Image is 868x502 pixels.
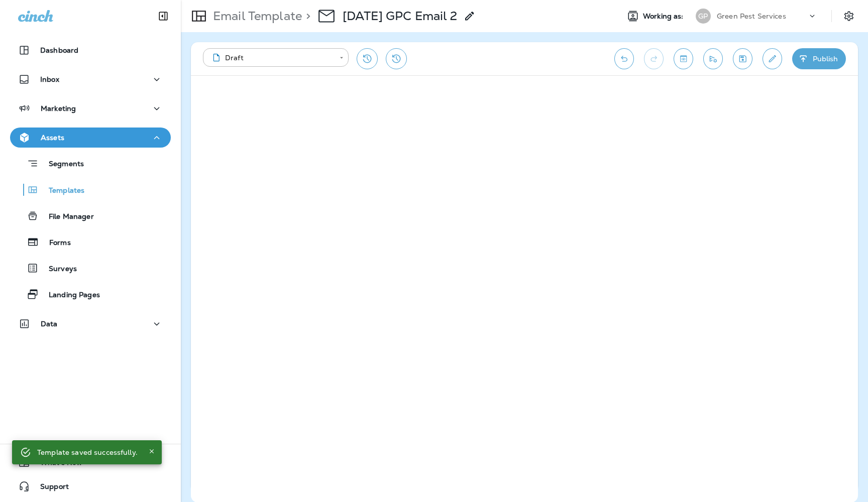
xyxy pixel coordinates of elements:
[39,238,71,248] p: Forms
[41,320,58,328] p: Data
[10,205,171,226] button: File Manager
[210,53,333,63] div: Draft
[10,69,171,89] button: Inbox
[10,231,171,253] button: Forms
[40,75,59,83] p: Inbox
[146,445,158,457] button: Close
[840,7,858,25] button: Settings
[792,48,846,69] button: Publish
[39,186,84,196] p: Templates
[10,314,171,334] button: Data
[41,134,64,142] p: Assets
[696,9,711,24] div: GP
[10,40,171,60] button: Dashboard
[39,265,77,274] p: Surveys
[10,258,171,279] button: Surveys
[10,284,171,305] button: Landing Pages
[343,9,458,24] div: Oct '25 GPC Email 2
[209,9,302,24] p: Email Template
[357,48,378,69] button: Restore from previous version
[643,12,686,21] span: Working as:
[39,212,94,222] p: File Manager
[10,153,171,174] button: Segments
[703,48,723,69] button: Send test email
[343,9,458,24] p: [DATE] GPC Email 2
[10,452,171,472] button: 7What's New
[10,476,171,496] button: Support
[386,48,407,69] button: View Changelog
[302,9,310,24] p: >
[39,291,100,300] p: Landing Pages
[39,160,84,170] p: Segments
[37,443,138,461] div: Template saved successfully.
[10,98,171,118] button: Marketing
[41,104,76,112] p: Marketing
[674,48,693,69] button: Toggle preview
[717,12,786,20] p: Green Pest Services
[10,128,171,148] button: Assets
[149,6,177,26] button: Collapse Sidebar
[733,48,752,69] button: Save
[614,48,634,69] button: Undo
[10,179,171,200] button: Templates
[40,46,78,54] p: Dashboard
[763,48,782,69] button: Edit details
